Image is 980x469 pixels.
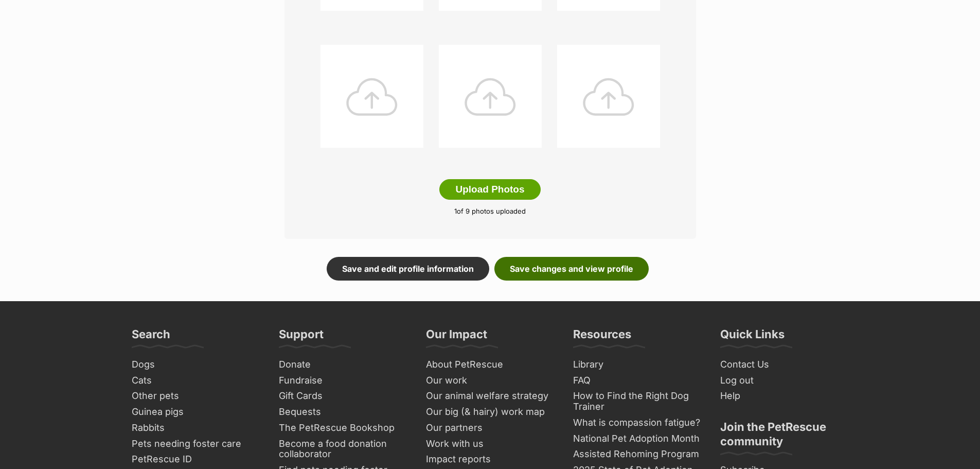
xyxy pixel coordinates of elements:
[275,420,412,436] a: The PetRescue Bookshop
[275,373,412,389] a: Fundraise
[275,357,412,373] a: Donate
[275,436,412,462] a: Become a food donation collaborator
[422,420,559,436] a: Our partners
[132,327,170,348] h3: Search
[716,357,853,373] a: Contact Us
[128,373,264,389] a: Cats
[439,179,540,200] button: Upload Photos
[569,415,706,431] a: What is compassion fatigue?
[716,373,853,389] a: Log out
[569,446,706,462] a: Assisted Rehoming Program
[569,373,706,389] a: FAQ
[300,206,681,217] p: of 9 photos uploaded
[573,327,631,348] h3: Resources
[279,327,324,348] h3: Support
[128,451,264,467] a: PetRescue ID
[128,388,264,404] a: Other pets
[128,357,264,373] a: Dogs
[327,257,489,281] a: Save and edit profile information
[569,357,706,373] a: Library
[716,388,853,404] a: Help
[422,388,559,404] a: Our animal welfare strategy
[422,404,559,420] a: Our big (& hairy) work map
[569,431,706,447] a: National Pet Adoption Month
[128,420,264,436] a: Rabbits
[720,327,785,348] h3: Quick Links
[128,436,264,452] a: Pets needing foster care
[569,388,706,414] a: How to Find the Right Dog Trainer
[422,451,559,467] a: Impact reports
[426,327,487,348] h3: Our Impact
[422,436,559,452] a: Work with us
[494,257,649,281] a: Save changes and view profile
[275,388,412,404] a: Gift Cards
[720,420,849,455] h3: Join the PetRescue community
[454,207,457,215] span: 1
[422,373,559,389] a: Our work
[275,404,412,420] a: Bequests
[128,404,264,420] a: Guinea pigs
[422,357,559,373] a: About PetRescue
